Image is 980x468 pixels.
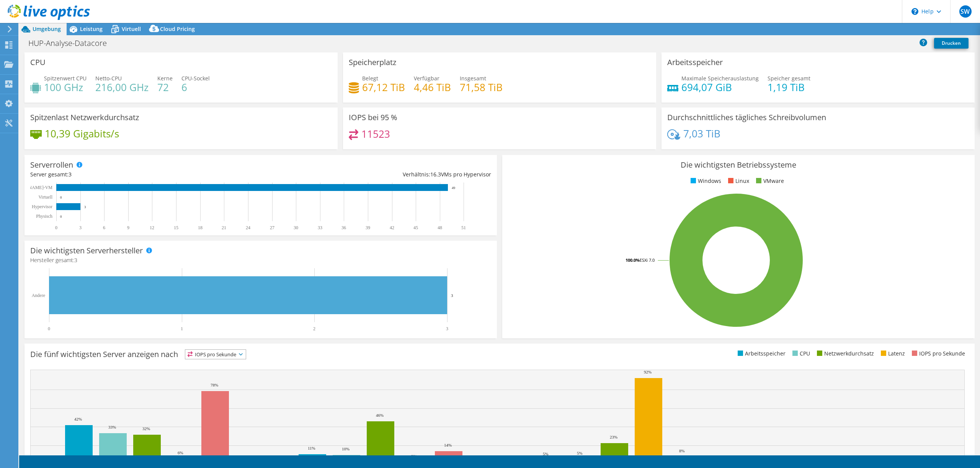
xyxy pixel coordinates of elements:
[683,129,720,138] h4: 7,03 TiB
[430,171,441,178] span: 16.3
[294,225,298,230] text: 30
[69,171,72,178] span: 3
[30,170,261,179] div: Server gesamt:
[934,38,969,49] a: Drucken
[211,383,218,387] text: 78%
[198,225,203,230] text: 18
[754,177,784,185] li: VMware
[726,177,749,185] li: Linux
[45,129,119,138] h4: 10,39 Gigabits/s
[174,225,178,230] text: 15
[444,443,452,447] text: 14%
[122,25,141,33] span: Virtuell
[341,225,346,230] text: 36
[181,326,183,331] text: 1
[60,215,62,219] text: 0
[446,326,448,331] text: 3
[32,204,52,209] text: Hypervisor
[361,130,390,138] h4: 11523
[30,161,73,169] h3: Serverrollen
[127,225,129,230] text: 9
[33,25,61,33] span: Umgebung
[681,75,759,82] span: Maximale Speicherauslastung
[959,5,972,18] span: SW
[74,256,77,264] span: 3
[157,75,173,82] span: Kerne
[30,58,46,67] h3: CPU
[452,186,456,190] text: 49
[181,83,210,91] h4: 6
[879,349,905,358] li: Latenz
[376,413,384,417] text: 46%
[32,293,45,298] text: Andere
[108,425,116,429] text: 33%
[342,447,350,451] text: 10%
[55,225,57,230] text: 0
[79,225,82,230] text: 3
[390,225,394,230] text: 42
[736,349,786,358] li: Arbeitsspeicher
[910,349,965,358] li: IOPS pro Sekunde
[438,225,442,230] text: 48
[460,75,486,82] span: Insgesamt
[318,225,322,230] text: 33
[60,196,62,199] text: 0
[681,83,759,91] h4: 694,07 GiB
[103,225,105,230] text: 6
[38,194,52,200] text: Virtuell
[362,83,405,91] h4: 67,12 TiB
[626,257,640,263] tspan: 100.0%
[411,454,417,458] text: 2%
[313,326,315,331] text: 2
[150,225,154,230] text: 12
[679,448,685,453] text: 8%
[667,113,826,122] h3: Durchschnittliches tägliches Schreibvolumen
[349,58,396,67] h3: Speicherplatz
[80,25,103,33] span: Leistung
[349,113,397,122] h3: IOPS bei 95 %
[30,113,139,122] h3: Spitzenlast Netzwerkdurchsatz
[160,25,195,33] span: Cloud Pricing
[815,349,874,358] li: Netzwerkdurchsatz
[308,446,315,450] text: 11%
[508,161,969,169] h3: Die wichtigsten Betriebssysteme
[414,75,439,82] span: Verfügbar
[48,326,50,331] text: 0
[25,39,119,47] h1: HUP-Analyse-Datacore
[768,83,810,91] h4: 1,19 TiB
[36,214,52,219] text: Physisch
[414,83,451,91] h4: 4,46 TiB
[270,225,274,230] text: 27
[461,225,466,230] text: 51
[30,246,143,255] h3: Die wichtigsten Serverhersteller
[74,417,82,421] text: 42%
[246,225,250,230] text: 24
[413,225,418,230] text: 45
[366,225,370,230] text: 39
[768,75,810,82] span: Speicher gesamt
[577,451,583,455] text: 5%
[157,83,173,91] h4: 72
[185,350,246,359] span: IOPS pro Sekunde
[95,75,122,82] span: Netto-CPU
[911,8,918,15] svg: \n
[44,75,87,82] span: Spitzenwert CPU
[44,83,87,91] h4: 100 GHz
[181,75,210,82] span: CPU-Sockel
[689,177,721,185] li: Windows
[178,450,183,455] text: 6%
[30,256,491,264] h4: Hersteller gesamt:
[610,435,617,439] text: 23%
[640,257,655,263] tspan: ESXi 7.0
[791,349,810,358] li: CPU
[261,170,491,179] div: Verhältnis: VMs pro Hypervisor
[667,58,723,67] h3: Arbeitsspeicher
[142,426,150,431] text: 32%
[95,83,149,91] h4: 216,00 GHz
[84,205,86,209] text: 3
[543,452,549,456] text: 5%
[460,83,503,91] h4: 71,58 TiB
[222,225,226,230] text: 21
[644,370,652,374] text: 92%
[451,293,453,298] text: 3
